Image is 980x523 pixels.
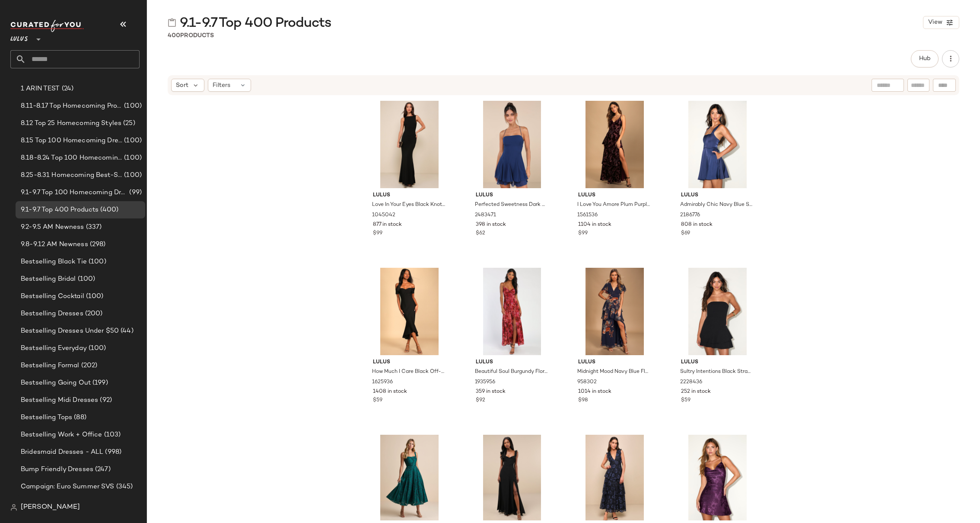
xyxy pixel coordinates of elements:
span: Hub [919,55,931,62]
img: 2228436_2_01_hero_Retakes_2025-07-29.jpg [674,268,761,355]
span: Sort [176,81,188,90]
img: 11134601_848002.jpg [571,435,658,522]
img: 11936801_2468771.jpg [469,435,556,522]
img: 11678881_1045042.jpg [366,101,453,188]
span: 9.2-9.5 AM Newness [21,222,84,232]
span: Bestselling Everyday [21,343,87,353]
span: Bestselling Black Tie [21,257,87,267]
span: Lulus [681,192,754,199]
button: View [923,16,959,29]
button: Hub [911,50,939,67]
span: 1625936 [372,379,393,386]
img: svg%3e [10,504,17,511]
span: I Love You Amore Plum Purple Floral Velvet Tiered Maxi Dress [577,201,650,209]
span: $98 [578,397,588,404]
span: Admirably Chic Navy Blue Satin Lace-Up Mini Dress With Pockets [680,201,753,209]
span: Campaign: Euro Summer SVS [21,482,115,492]
span: Lulus [578,359,651,366]
span: Midnight Mood Navy Blue Floral Print Tiered Maxi Dress [577,368,650,376]
span: (99) [127,188,142,198]
span: 1 ARIN TEST [21,84,60,94]
span: 8.15 Top 100 Homecoming Dresses [21,136,122,146]
img: cfy_white_logo.C9jOOHJF.svg [10,20,84,32]
span: (337) [84,222,102,232]
span: 400 [168,32,180,39]
span: Perfected Sweetness Dark Blue Pleated Tiered Mini Dress [475,201,548,209]
span: 1104 in stock [578,221,611,229]
span: How Much I Care Black Off-the-Shoulder Midi Dress [372,368,445,376]
span: (100) [122,153,142,163]
span: Bestselling Work + Office [21,430,102,440]
span: $92 [476,397,485,404]
span: 2228436 [680,379,702,386]
span: 9.8-9.12 AM Newness [21,240,88,250]
span: 9.1-9.7 Top 400 Products [21,205,99,215]
span: 9.1-9.7 Top 400 Products [180,15,331,32]
span: Lulus [476,359,549,366]
span: Bestselling Formal [21,361,80,371]
span: Love In Your Eyes Black Knotted Mermaid Maxi Dress [372,201,445,209]
div: Products [168,31,214,40]
span: 2186776 [680,212,700,219]
span: Filters [213,81,230,90]
span: View [928,19,942,26]
span: 8.18-8.24 Top 100 Homecoming Dresses [21,153,122,163]
span: (100) [76,274,95,284]
span: Bestselling Midi Dresses [21,395,98,405]
span: Bestselling Going Out [21,378,91,388]
span: (92) [98,395,112,405]
span: (100) [84,292,104,302]
span: Bestselling Bridal [21,274,76,284]
span: 8.11-8.17 Top Homecoming Product [21,101,122,111]
span: Lulus [373,359,446,366]
span: Bump Friendly Dresses [21,465,93,475]
img: 11296961_958302.jpg [571,268,658,355]
span: Lulus [681,359,754,366]
span: 877 in stock [373,221,402,229]
span: 808 in stock [681,221,713,229]
span: 1935956 [475,379,495,386]
span: $99 [373,230,382,237]
span: 359 in stock [476,388,506,396]
img: svg%3e [168,18,176,27]
span: Sultry Intentions Black Strapless Ruffled Mini Dress [680,368,753,376]
span: (998) [103,447,121,457]
span: 1408 in stock [373,388,407,396]
span: $59 [373,397,382,404]
span: 252 in stock [681,388,711,396]
img: 8051821_1625936.jpg [366,268,453,355]
span: (103) [102,430,121,440]
img: 7748021_1561536.jpg [571,101,658,188]
img: 9942781_1935956.jpg [469,268,556,355]
span: (202) [80,361,98,371]
span: $62 [476,230,485,237]
img: 2714911_02_fullbody_2025-08-21.jpg [366,435,453,522]
span: (100) [87,257,106,267]
span: Bestselling Dresses Under $50 [21,326,119,336]
span: (100) [122,170,142,180]
span: (345) [115,482,133,492]
img: 1932556_2_02_front_Retakes_2025-08-28.jpg [674,435,761,522]
span: Bridesmaid Dresses - ALL [21,447,103,457]
span: 9.1-9.7 Top 100 Homecoming Dresses [21,188,127,198]
span: 958302 [577,379,597,386]
span: Bestselling Tops [21,413,72,423]
span: 8.25-8.31 Homecoming Best-Sellers [21,170,122,180]
span: (247) [93,465,111,475]
span: Lulus [373,192,446,199]
img: 2186776_2_02_front_Retakes_2025-07-29.jpg [674,101,761,188]
span: (100) [122,101,142,111]
span: Beautiful Soul Burgundy Floral Print Twist-Front Maxi Dress [475,368,548,376]
span: (88) [72,413,86,423]
span: 1014 in stock [578,388,611,396]
span: Bestselling Cocktail [21,292,84,302]
span: $99 [578,230,588,237]
span: $59 [681,397,690,404]
span: (100) [122,136,142,146]
span: (24) [60,84,74,94]
span: 398 in stock [476,221,506,229]
span: 1045042 [372,212,395,219]
span: Lulus [476,192,549,199]
span: (25) [121,119,135,128]
span: (200) [83,309,103,319]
